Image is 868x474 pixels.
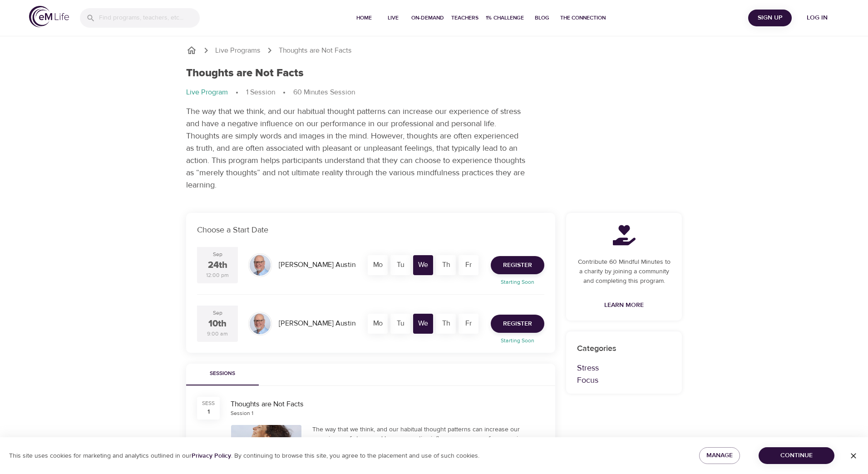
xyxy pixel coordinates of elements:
[186,87,228,98] p: Live Program
[275,315,359,332] div: [PERSON_NAME] Austin
[699,447,740,464] button: Manage
[275,256,359,274] div: [PERSON_NAME] Austin
[213,309,222,317] div: Sep
[752,12,788,24] span: Sign Up
[459,314,478,334] div: Fr
[459,255,478,275] div: Fr
[413,314,433,334] div: We
[215,45,261,56] a: Live Programs
[207,330,228,338] div: 9:00 am
[766,450,827,461] span: Continue
[491,315,544,333] button: Register
[486,13,524,23] span: 1% Challenge
[207,407,210,416] div: 1
[799,12,835,24] span: Log in
[279,45,352,56] p: Thoughts are Not Facts
[231,410,253,417] div: Session 1
[503,318,532,330] span: Register
[197,224,544,236] p: Choose a Start Date
[368,255,388,275] div: Mo
[601,297,647,314] a: Learn More
[491,256,544,274] button: Register
[436,314,456,334] div: Th
[706,450,733,461] span: Manage
[795,10,839,26] button: Log in
[560,13,606,23] span: The Connection
[202,400,215,407] div: SESS
[759,447,834,464] button: Continue
[99,8,200,28] input: Find programs, teachers, etc...
[206,272,229,279] div: 12:00 pm
[577,257,671,286] p: Contribute 60 Mindful Minutes to a charity by joining a community and completing this program.
[503,260,532,271] span: Register
[413,255,433,275] div: We
[293,87,355,98] p: 60 Minutes Session
[390,255,410,275] div: Tu
[485,278,550,286] p: Starting Soon
[231,399,544,410] div: Thoughts are Not Facts
[246,87,275,98] p: 1 Session
[192,452,231,460] a: Privacy Policy
[382,13,404,23] span: Live
[186,67,304,80] h1: Thoughts are Not Facts
[368,314,388,334] div: Mo
[577,374,671,386] p: Focus
[577,342,671,355] p: Categories
[213,251,222,258] div: Sep
[208,259,227,272] div: 24th
[748,10,792,26] button: Sign Up
[186,105,527,191] p: The way that we think, and our habitual thought patterns can increase our experience of stress an...
[208,317,227,331] div: 10th
[485,336,550,345] p: Starting Soon
[192,369,253,379] span: Sessions
[531,13,553,23] span: Blog
[577,362,671,374] p: Stress
[186,45,682,56] nav: breadcrumb
[390,314,410,334] div: Tu
[604,300,644,311] span: Learn More
[353,13,375,23] span: Home
[411,13,444,23] span: On-Demand
[29,6,69,27] img: logo
[451,13,478,23] span: Teachers
[186,87,682,98] nav: breadcrumb
[436,255,456,275] div: Th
